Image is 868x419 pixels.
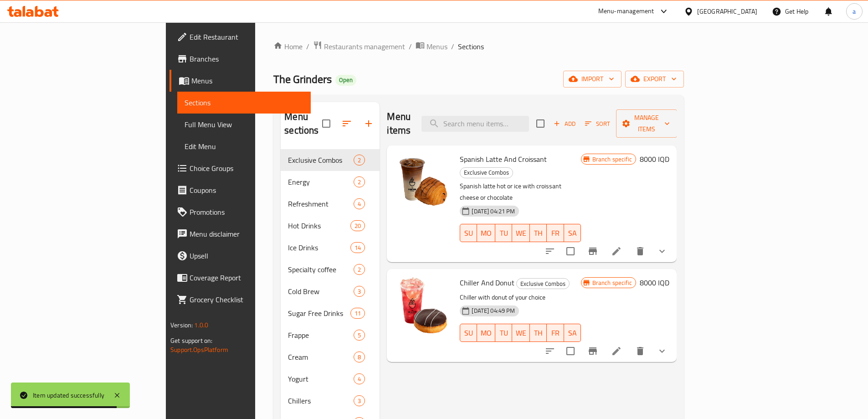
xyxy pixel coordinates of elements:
span: Energy [288,176,354,187]
span: FR [550,326,560,340]
span: SA [568,326,577,340]
span: MO [481,326,492,340]
p: Chiller with donut of your choice [460,292,580,303]
div: Yogurt4 [281,368,380,390]
button: Add section [358,113,380,134]
div: Cream8 [281,346,380,368]
div: Frappe5 [281,324,380,346]
div: Specialty coffee2 [281,259,380,280]
span: Grocery Checklist [190,294,303,305]
span: Sections [185,97,303,108]
h2: Menu items [387,110,411,137]
span: Menus [426,41,447,52]
span: 5 [354,331,365,340]
button: delete [629,340,651,362]
span: Version: [170,319,193,331]
a: Edit menu item [611,346,622,357]
button: FR [547,224,564,242]
span: Upsell [190,250,303,261]
div: Sugar Free Drinks11 [281,302,380,324]
div: Cold Brew3 [281,280,380,302]
span: Select all sections [317,114,336,133]
a: Edit menu item [611,246,622,257]
span: Manage items [623,112,670,135]
span: Exclusive Combos [460,167,513,178]
span: Spanish Latte And Croissant [460,152,547,166]
nav: breadcrumb [273,41,684,52]
a: Edit Menu [177,135,311,157]
button: sort-choices [539,240,561,262]
div: Exclusive Combos [516,278,570,289]
div: items [354,176,365,187]
h6: 8000 IQD [640,153,669,166]
span: 14 [351,243,365,252]
span: Full Menu View [185,119,303,130]
span: MO [481,227,492,240]
span: Select section [531,114,550,133]
button: Sort [583,117,612,131]
div: items [354,395,365,406]
div: Exclusive Combos2 [281,149,380,171]
span: import [570,73,614,85]
button: Add [550,117,579,131]
img: Spanish Latte And Croissant [394,153,452,211]
div: items [354,198,365,209]
span: 11 [351,309,365,318]
span: Exclusive Combos [288,155,354,166]
span: 3 [354,397,365,405]
span: Sections [458,41,484,52]
a: Coverage Report [169,267,311,289]
span: Sort items [579,117,616,131]
a: Branches [169,48,311,70]
svg: Show Choices [657,346,668,357]
a: Full Menu View [177,114,311,135]
button: Branch-specific-item [582,340,604,362]
a: Coupons [169,179,311,201]
div: Refreshment4 [281,193,380,215]
a: Sections [177,92,311,114]
span: Menus [191,75,303,86]
button: SU [460,224,477,242]
a: Restaurants management [313,41,405,52]
span: TU [499,326,508,340]
span: Promotions [190,207,303,217]
span: Sort sections [336,113,358,134]
span: Hot Drinks [288,220,350,231]
span: 8 [354,353,365,362]
span: 2 [354,156,365,165]
span: FR [550,227,560,240]
span: Ice Drinks [288,242,350,253]
span: Specialty coffee [288,264,354,275]
span: Chillers [288,395,354,406]
button: Manage items [616,109,677,138]
span: Branch specific [589,279,636,287]
li: / [451,41,454,52]
span: SA [568,227,577,240]
a: Menu disclaimer [169,223,311,245]
div: items [354,155,365,166]
span: Select to update [561,341,580,361]
span: Add item [550,117,579,131]
li: / [409,41,412,52]
div: [GEOGRAPHIC_DATA] [697,6,757,16]
button: WE [512,224,530,242]
div: items [350,242,365,253]
button: TU [495,224,512,242]
span: Edit Restaurant [190,31,303,42]
div: items [350,220,365,231]
button: FR [547,324,564,342]
button: show more [651,240,673,262]
input: search [421,116,529,132]
span: Add [552,119,577,129]
span: Frappe [288,330,354,341]
button: TU [495,324,512,342]
button: SA [564,324,581,342]
span: Get support on: [170,335,212,347]
span: Refreshment [288,198,354,209]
